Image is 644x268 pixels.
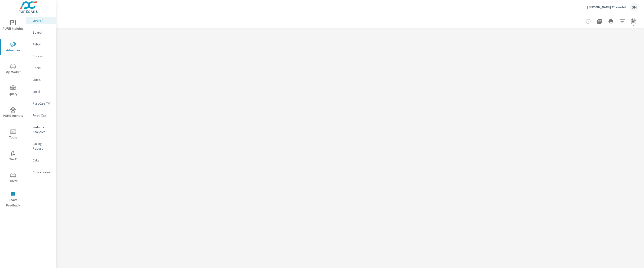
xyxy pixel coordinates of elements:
[33,170,52,174] p: Conversions
[33,66,52,70] p: Social
[33,113,52,118] p: Fixed Ops
[26,53,56,60] div: Display
[2,85,24,97] span: Query
[26,88,56,95] div: Local
[2,151,24,162] span: Tier2
[33,125,52,134] p: Website Analytics
[0,14,26,210] div: nav menu
[2,172,24,184] span: Driver
[629,17,638,26] button: Select Date Range
[26,124,56,135] div: Website Analytics
[26,29,56,36] div: Search
[2,107,24,119] span: PURE Identity
[33,89,52,94] p: Local
[26,100,56,107] div: PureCars TV
[618,17,627,26] button: Apply Filters
[630,3,638,11] div: DM
[587,5,626,9] p: [PERSON_NAME] Chevrolet
[26,41,56,48] div: PMAX
[2,42,24,53] span: Advertise
[26,76,56,83] div: Video
[26,64,56,71] div: Social
[26,169,56,176] div: Conversions
[2,20,24,31] span: PURE Insights
[26,17,56,24] div: Overall
[33,18,52,23] p: Overall
[26,112,56,119] div: Fixed Ops
[33,101,52,106] p: PureCars TV
[606,17,616,26] button: Print Report
[33,158,52,163] p: Calls
[33,54,52,58] p: Display
[26,140,56,152] div: Pacing Report
[33,30,52,35] p: Search
[33,77,52,82] p: Video
[2,63,24,75] span: My Market
[33,141,52,151] p: Pacing Report
[595,17,604,26] button: "Export Report to PDF"
[33,42,52,47] p: PMAX
[2,129,24,140] span: Tools
[26,157,56,164] div: Calls
[2,191,24,208] span: Leave Feedback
